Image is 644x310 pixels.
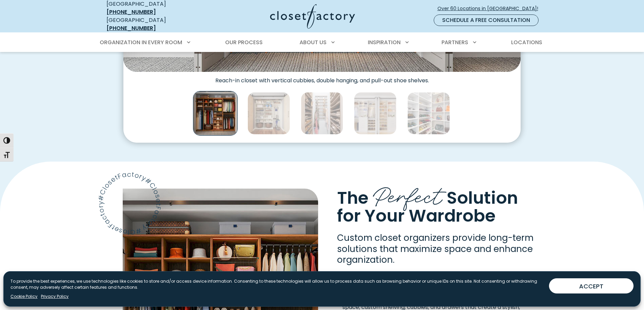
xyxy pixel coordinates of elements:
[434,15,539,26] a: Schedule a Free Consultation
[437,5,544,12] span: Over 60 Locations in [GEOGRAPHIC_DATA]!
[193,91,238,136] img: Organized reach in closet with custom shoe shelves, hat holders, upper shelf storage
[511,38,542,46] span: Locations
[368,38,401,46] span: Inspiration
[337,186,368,210] span: The
[442,38,468,46] span: Partners
[270,4,355,29] img: Closet Factory Logo
[106,24,156,32] a: [PHONE_NUMBER]
[95,33,549,52] nav: Primary Menu
[106,8,156,16] a: [PHONE_NUMBER]
[437,3,544,15] a: Over 60 Locations in [GEOGRAPHIC_DATA]!
[447,186,518,210] span: Solution
[342,271,543,279] li: Adjustable rods and shelving adapt as your needs change.
[354,92,397,135] img: Closet organizers Double hanging space, adjustable shelves, and two built-in drawer towers with s...
[100,38,182,46] span: Organization in Every Room
[106,16,205,32] div: [GEOGRAPHIC_DATA]
[373,176,442,212] span: Perfect
[10,293,38,300] a: Cookie Policy
[301,92,343,135] img: Shoe shelving display with adjustable rows and a wall-mounted rack for scarves and belts.
[123,72,521,84] figcaption: Reach-in closet with vertical cubbies, double hanging, and pull-out shoe shelves.
[10,278,544,290] p: To provide the best experiences, we use technologies like cookies to store and/or access device i...
[407,92,450,135] img: Accessory organization in closet with white gloss shelving for shoes and purses
[337,232,533,266] span: Custom closet organizers provide long-term solutions that maximize space and enhance organization.
[41,293,69,300] a: Privacy Policy
[549,278,634,293] button: ACCEPT
[247,92,290,135] img: Multi-use storage closet with white cubbies, woven baskets, towel stacks, and built-in hanging sp...
[337,204,496,228] span: for Your Wardrobe
[300,38,327,46] span: About Us
[225,38,263,46] span: Our Process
